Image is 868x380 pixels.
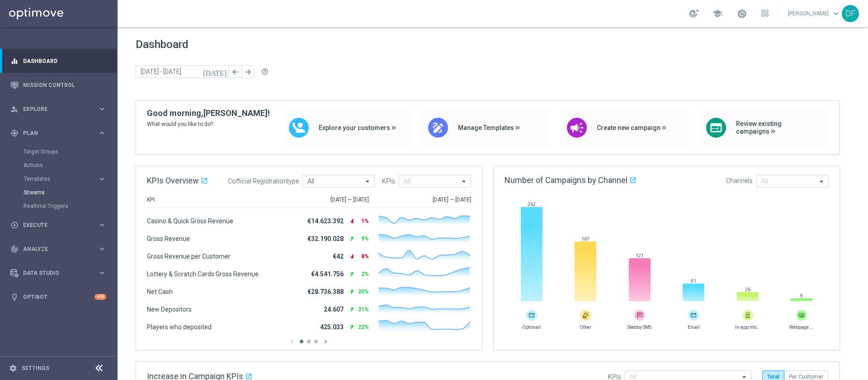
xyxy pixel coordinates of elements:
[712,9,722,19] span: school
[98,245,106,253] i: keyboard_arrow_right
[842,5,859,22] div: DF
[10,245,107,253] button: track_changes Analyze keyboard_arrow_right
[10,269,98,277] div: Data Studio
[10,221,107,229] button: play_circle_outline Execute keyboard_arrow_right
[24,175,107,183] button: Templates keyboard_arrow_right
[24,145,117,159] div: Target Groups
[94,294,106,300] div: +10
[10,293,107,301] button: lightbulb Optibot +10
[10,73,106,97] div: Mission Control
[10,269,107,277] button: Data Studio keyboard_arrow_right
[10,105,98,113] div: Explore
[9,364,17,372] i: settings
[24,162,94,169] a: Actions
[98,129,106,137] i: keyboard_arrow_right
[10,130,107,137] button: gps_fixed Plan keyboard_arrow_right
[10,221,19,229] i: play_circle_outline
[23,106,98,112] span: Explore
[10,285,106,309] div: Optibot
[98,221,106,229] i: keyboard_arrow_right
[24,176,98,182] div: Templates
[24,176,89,182] span: Templates
[10,106,107,113] button: person_search Explore keyboard_arrow_right
[10,57,19,65] i: equalizer
[10,105,19,113] i: person_search
[23,130,98,136] span: Plan
[10,129,98,137] div: Plan
[10,293,19,301] i: lightbulb
[98,105,106,113] i: keyboard_arrow_right
[24,189,94,196] a: Streams
[787,7,842,20] a: [PERSON_NAME]keyboard_arrow_down
[23,222,98,228] span: Execute
[10,129,19,137] i: gps_fixed
[23,49,106,73] a: Dashboard
[23,285,94,309] a: Optibot
[10,49,106,73] div: Dashboard
[98,175,106,183] i: keyboard_arrow_right
[10,58,107,65] button: equalizer Dashboard
[24,199,117,213] div: Realtime Triggers
[24,159,117,172] div: Actions
[24,186,117,199] div: Streams
[24,172,117,186] div: Templates
[831,9,841,19] span: keyboard_arrow_down
[23,246,98,252] span: Analyze
[10,82,107,89] button: Mission Control
[10,245,98,253] div: Analyze
[24,148,94,155] a: Target Groups
[10,221,98,229] div: Execute
[10,245,19,253] i: track_changes
[24,202,94,210] a: Realtime Triggers
[23,270,98,276] span: Data Studio
[23,73,106,97] a: Mission Control
[98,269,106,277] i: keyboard_arrow_right
[22,366,49,371] a: Settings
